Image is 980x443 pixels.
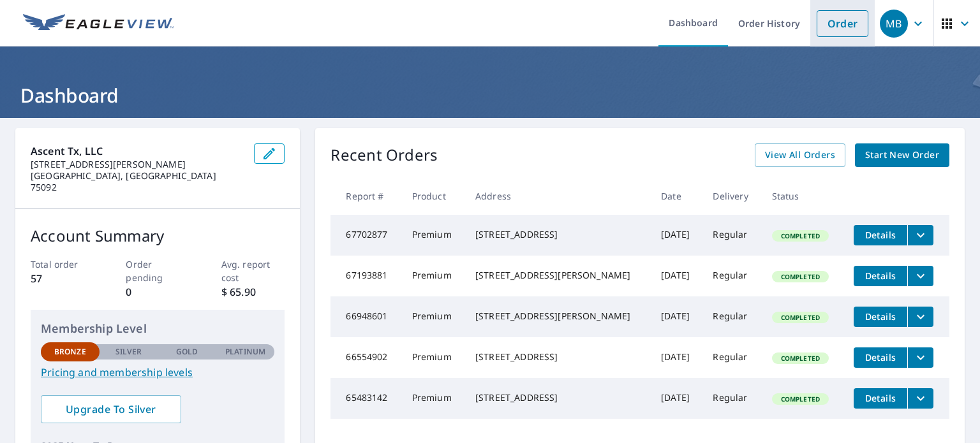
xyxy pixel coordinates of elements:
td: Premium [402,378,465,419]
td: Regular [702,256,761,296]
p: [STREET_ADDRESS][PERSON_NAME] [31,159,244,170]
a: Pricing and membership levels [41,365,274,380]
td: [DATE] [651,337,702,378]
p: 0 [126,284,189,300]
span: Completed [773,395,828,403]
button: filesDropdownBtn-66554902 [907,347,933,368]
button: filesDropdownBtn-66948601 [907,307,933,327]
p: Membership Level [41,320,274,337]
span: Upgrade To Silver [51,402,171,416]
p: Account Summary [31,224,285,247]
a: Order [817,10,868,37]
th: Address [465,177,651,215]
div: [STREET_ADDRESS][PERSON_NAME] [475,310,641,323]
th: Status [762,177,843,215]
td: 67193881 [330,256,401,296]
button: detailsBtn-67702877 [854,225,907,245]
td: Premium [402,215,465,256]
span: Details [861,270,900,282]
div: [STREET_ADDRESS] [475,228,641,241]
p: Total order [31,258,94,271]
img: EV Logo [23,14,174,33]
p: $ 65.90 [221,284,285,300]
th: Date [651,177,702,215]
button: detailsBtn-66554902 [854,347,907,368]
td: 66554902 [330,337,401,378]
span: Completed [773,313,828,322]
p: 57 [31,271,94,286]
p: Bronze [54,346,86,358]
td: [DATE] [651,215,702,256]
p: Gold [176,346,198,358]
p: Ascent Tx, LLC [31,143,244,159]
button: filesDropdownBtn-67702877 [907,225,933,245]
span: Completed [773,231,828,240]
button: filesDropdownBtn-65483142 [907,388,933,409]
span: Completed [773,354,828,363]
td: 67702877 [330,215,401,256]
p: Order pending [126,258,189,284]
button: detailsBtn-65483142 [854,388,907,409]
td: [DATE] [651,256,702,296]
th: Product [402,177,465,215]
h1: Dashboard [15,82,965,108]
div: [STREET_ADDRESS] [475,351,641,363]
span: Start New Order [865,147,939,163]
div: MB [880,10,908,38]
span: Details [861,392,900,404]
td: Premium [402,337,465,378]
span: Details [861,310,900,323]
td: Premium [402,296,465,337]
th: Report # [330,177,401,215]
p: Recent Orders [330,143,438,167]
td: 66948601 [330,296,401,337]
td: Regular [702,296,761,337]
div: [STREET_ADDRESS] [475,391,641,404]
div: [STREET_ADDRESS][PERSON_NAME] [475,269,641,282]
td: Regular [702,337,761,378]
a: View All Orders [755,143,845,167]
button: filesDropdownBtn-67193881 [907,266,933,286]
p: [GEOGRAPHIC_DATA], [GEOGRAPHIC_DATA] 75092 [31,170,244,193]
span: Completed [773,272,828,281]
td: Regular [702,215,761,256]
td: Regular [702,378,761,419]
p: Platinum [225,346,265,358]
p: Silver [115,346,142,358]
th: Delivery [702,177,761,215]
button: detailsBtn-67193881 [854,266,907,286]
td: Premium [402,256,465,296]
td: [DATE] [651,296,702,337]
td: [DATE] [651,378,702,419]
p: Avg. report cost [221,258,285,284]
td: 65483142 [330,378,401,419]
span: View All Orders [765,147,835,163]
button: detailsBtn-66948601 [854,307,907,327]
a: Start New Order [855,143,949,167]
a: Upgrade To Silver [41,395,181,423]
span: Details [861,229,900,241]
span: Details [861,351,900,363]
